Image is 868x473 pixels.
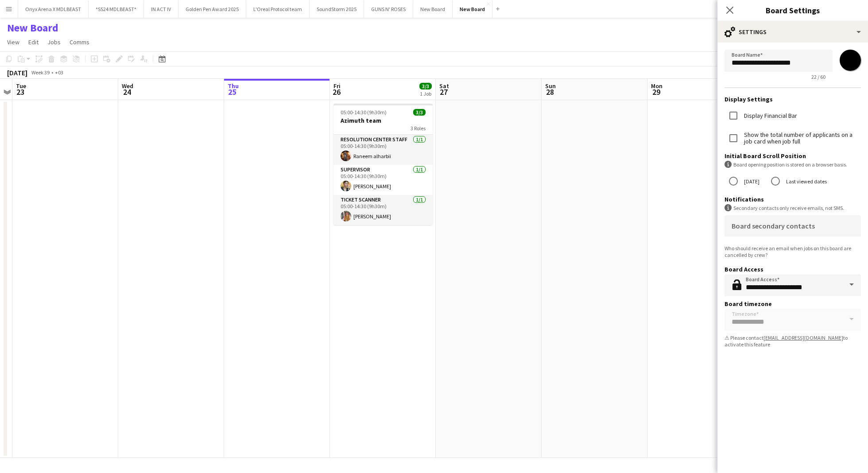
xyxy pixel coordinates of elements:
span: 3/3 [413,109,426,116]
div: +03 [55,69,63,76]
button: Golden Pen Award 2025 [178,0,246,18]
button: GUNS N' ROSES [364,0,413,18]
span: Mon [651,82,663,90]
span: 24 [120,87,133,97]
span: View [7,38,19,46]
app-job-card: 05:00-14:30 (9h30m)3/3Azimuth team3 RolesResolution Center Staff1/105:00-14:30 (9h30m)Raneem alha... [333,104,433,225]
span: Week 39 [29,69,51,76]
button: *SS24 MDLBEAST* [89,0,144,18]
span: 26 [332,87,341,97]
app-card-role: Supervisor1/105:00-14:30 (9h30m)[PERSON_NAME] [333,165,433,195]
span: Jobs [47,38,61,46]
h3: Board timezone [725,300,861,308]
div: Settings [717,21,868,43]
label: [DATE] [742,174,759,188]
div: Secondary contacts only receive emails, not SMS. [725,204,861,212]
h3: Display Settings [725,95,861,103]
label: Show the total number of applicants on a job card when job full [742,132,861,145]
span: Sun [545,82,556,90]
label: Last viewed dates [784,174,827,188]
span: 23 [15,87,26,97]
span: Thu [228,82,239,90]
span: 22 / 60 [804,74,833,80]
mat-label: Board secondary contacts [732,221,815,230]
button: IN ACT IV [144,0,178,18]
div: Who should receive an email when jobs on this board are cancelled by crew? [725,245,861,258]
h3: Notifications [725,195,861,203]
span: 28 [544,87,556,97]
span: 3/3 [419,83,432,89]
span: Tue [16,82,26,90]
h3: Initial Board Scroll Position [725,152,861,160]
div: [DATE] [7,68,27,77]
span: Comms [70,38,89,46]
div: 1 Job [420,90,431,97]
button: L'Oreal Protocol team [246,0,310,18]
span: Sat [439,82,449,90]
button: Onyx Arena X MDLBEAST [18,0,89,18]
a: Jobs [44,36,64,48]
span: 29 [650,87,663,97]
span: Fri [333,82,341,90]
button: New Board [413,0,453,18]
button: New Board [453,0,492,18]
span: Wed [122,82,133,90]
div: Board opening position is stored on a browser basis. [725,161,861,168]
a: Edit [25,36,42,48]
a: View [4,36,23,48]
span: 3 Roles [411,125,426,132]
a: Comms [66,36,93,48]
div: ⚠ Please contact to activate this feature [725,334,861,348]
h1: New Board [7,21,58,35]
h3: Board Settings [717,4,868,16]
app-card-role: Resolution Center Staff1/105:00-14:30 (9h30m)Raneem alharbii [333,135,433,165]
label: Display Financial Bar [742,112,797,119]
app-card-role: Ticket Scanner1/105:00-14:30 (9h30m)[PERSON_NAME] [333,195,433,225]
span: 25 [226,87,239,97]
span: 05:00-14:30 (9h30m) [341,109,387,116]
span: Edit [28,38,39,46]
span: 27 [438,87,449,97]
h3: Board Access [725,265,861,273]
h3: Azimuth team [333,116,433,124]
a: [EMAIL_ADDRESS][DOMAIN_NAME] [763,334,843,341]
button: SoundStorm 2025 [310,0,364,18]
